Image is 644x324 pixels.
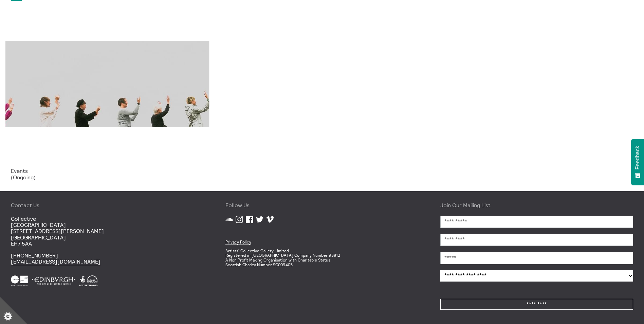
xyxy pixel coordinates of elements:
[11,216,204,247] p: Collective [GEOGRAPHIC_DATA] [STREET_ADDRESS][PERSON_NAME] [GEOGRAPHIC_DATA] EH7 5AA
[11,174,204,180] p: (Ongoing)
[32,275,75,286] img: City Of Edinburgh Council White
[225,249,418,267] p: Artists' Collective Gallery Limited Registered in [GEOGRAPHIC_DATA] Company Number 93812 A Non Pr...
[79,275,97,286] img: Heritage Lottery Fund
[11,275,28,286] img: Creative Scotland
[11,202,204,208] h4: Contact Us
[634,146,641,169] span: Feedback
[11,168,204,174] p: Events
[225,202,418,208] h4: Follow Us
[225,239,251,245] a: Privacy Policy
[440,202,633,208] h4: Join Our Mailing List
[11,252,204,265] p: [PHONE_NUMBER]
[631,139,644,185] button: Feedback - Show survey
[11,258,100,265] a: [EMAIL_ADDRESS][DOMAIN_NAME]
